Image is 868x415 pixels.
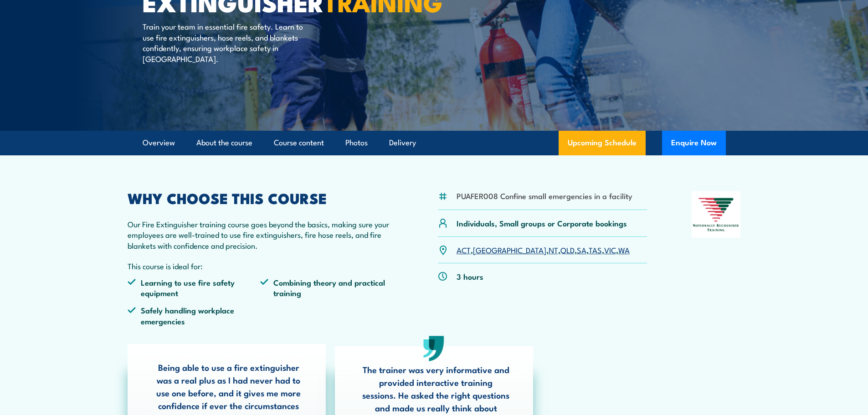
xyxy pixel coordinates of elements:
[345,131,368,155] a: Photos
[128,191,394,204] h2: WHY CHOOSE THIS COURSE
[604,244,616,255] a: VIC
[143,21,309,64] p: Train your team in essential fire safety. Learn to use fire extinguishers, hose reels, and blanke...
[457,271,483,282] p: 3 hours
[128,277,261,298] li: Learning to use fire safety equipment
[457,218,627,228] p: Individuals, Small groups or Corporate bookings
[457,190,632,201] li: PUAFER008 Confine small emergencies in a facility
[274,131,324,155] a: Course content
[196,131,252,155] a: About the course
[560,244,575,255] a: QLD
[662,131,726,155] button: Enquire Now
[389,131,416,155] a: Delivery
[577,244,586,255] a: SA
[457,245,630,255] p: , , , , , , ,
[618,244,630,255] a: WA
[559,131,646,155] a: Upcoming Schedule
[143,131,175,155] a: Overview
[589,244,602,255] a: TAS
[260,277,393,298] li: Combining theory and practical training
[549,244,558,255] a: NT
[457,244,471,255] a: ACT
[128,305,261,326] li: Safely handling workplace emergencies
[128,219,394,251] p: Our Fire Extinguisher training course goes beyond the basics, making sure your employees are well...
[128,261,394,271] p: This course is ideal for:
[473,244,546,255] a: [GEOGRAPHIC_DATA]
[692,191,741,238] img: Nationally Recognised Training logo.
